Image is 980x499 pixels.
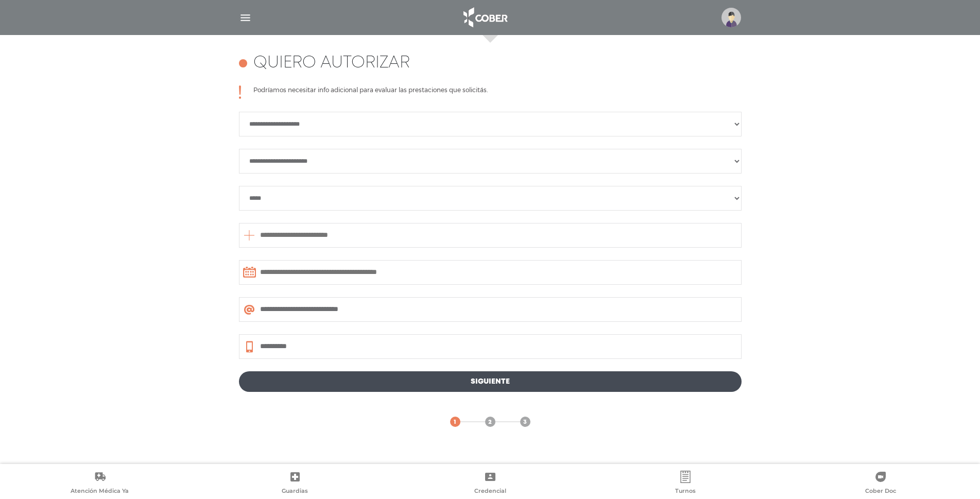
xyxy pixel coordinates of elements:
a: Atención Médica Ya [2,471,197,497]
span: Turnos [675,487,696,496]
span: 3 [523,418,527,427]
img: Cober_menu-lines-white.svg [239,11,252,24]
a: 2 [485,417,495,427]
span: 2 [488,418,492,427]
a: Guardias [197,471,392,497]
a: Credencial [392,471,588,497]
a: 1 [450,417,460,427]
a: Turnos [588,471,783,497]
img: logo_cober_home-white.png [458,5,512,30]
span: Credencial [474,487,506,496]
img: profile-placeholder.svg [721,8,741,27]
a: Cober Doc [783,471,978,497]
span: Atención Médica Ya [71,487,129,496]
h4: Quiero autorizar [253,54,410,73]
span: Guardias [282,487,308,496]
span: Cober Doc [865,487,896,496]
p: Podríamos necesitar info adicional para evaluar las prestaciones que solicitás. [253,85,488,99]
a: Siguiente [239,371,742,392]
span: 1 [454,418,456,427]
a: 3 [520,417,530,427]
